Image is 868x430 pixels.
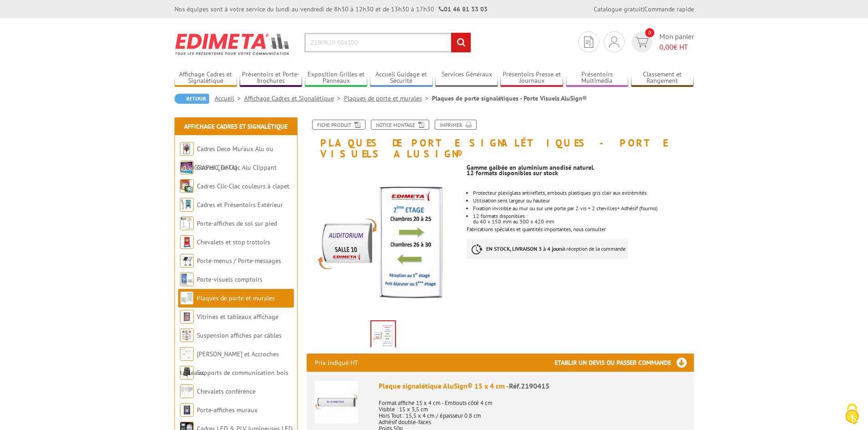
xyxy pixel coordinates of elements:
a: Affichage Cadres et Signalétique [184,122,288,131]
span: Mon panier [659,31,694,52]
img: Cadres et Présentoirs Extérieur [180,198,194,212]
a: Porte-menus / Porte-messages [197,257,281,265]
img: Porte-visuels comptoirs [180,273,194,286]
div: Plaque signalétique AluSign® 15 x 4 cm - [379,381,686,391]
img: Chevalets conférence [180,384,194,398]
h3: Etablir un devis ou passer commande [555,354,694,372]
a: Présentoirs et Porte-brochures [240,71,303,86]
img: Plaques de porte et murales [180,291,194,305]
a: Affichage Cadres et Signalétique [244,94,344,102]
a: Commande rapide [644,5,694,13]
p: Prix indiqué HT [315,354,358,372]
li: Fixation invisible au mur ou sur une porte par 2 vis + 2 chevilles+ Adhésif (fournis) [473,206,693,211]
img: Chevalets et stop trottoirs [180,235,194,249]
a: Accueil Guidage et Sécurité [370,71,433,86]
a: Accueil [215,94,244,102]
a: Imprimer [435,120,477,130]
div: Nos équipes sont à votre service du lundi au vendredi de 8h30 à 12h30 et de 13h30 à 17h30 [175,5,488,14]
a: Porte-affiches de sol sur pied [197,219,277,228]
a: Plaques de porte et murales [197,294,275,302]
a: Cadres Clic-Clac couleurs à clapet [197,182,289,190]
strong: EN STOCK, LIVRAISON 3 à 4 jours [486,245,563,252]
p: 12 formats disponibles sur stock [467,170,693,176]
img: plaques_de_porte_2190415_1.jpg [371,321,395,349]
a: Affichage Cadres et Signalétique [175,71,237,86]
p: 12 formats disponibles : [473,213,693,219]
a: Retour [175,94,209,104]
img: Cimaises et Accroches tableaux [180,347,194,361]
a: Chevalets conférence [197,387,256,395]
img: devis rapide [609,36,619,47]
img: Cadres Deco Muraux Alu ou Bois [180,142,194,156]
a: Vitrines et tableaux affichage [197,313,278,321]
img: Cadres Clic-Clac couleurs à clapet [180,179,194,193]
li: Protecteur plexiglass antireflets, embouts plastiques gris clair aux extrémités [473,190,693,196]
p: Fabrications spéciales et quantités importantes, nous consulter [467,227,693,232]
img: devis rapide [584,36,593,48]
a: Cadres et Présentoirs Extérieur [197,201,283,209]
strong: 01 46 81 33 03 [439,5,488,13]
a: Chevalets et stop trottoirs [197,238,270,246]
a: Services Généraux [435,71,498,86]
div: | [594,5,694,14]
img: Porte-menus / Porte-messages [180,254,194,268]
input: Rechercher un produit ou une référence... [304,33,471,52]
input: rechercher [451,33,471,52]
span: Réf.2190415 [509,381,550,390]
a: Fiche produit [312,120,365,130]
a: Supports de communication bois [197,369,288,377]
a: Cadres Deco Muraux Alu ou [GEOGRAPHIC_DATA] [180,145,273,172]
a: Suspension affiches par câbles [197,331,282,339]
button: Cookies (fenêtre modale) [836,399,868,430]
img: Plaque signalétique AluSign® 15 x 4 cm [315,381,358,424]
img: devis rapide [635,37,648,47]
a: Exposition Grilles et Panneaux [305,71,368,86]
img: Suspension affiches par câbles [180,329,194,342]
a: devis rapide 0 Mon panier 0,00€ HT [629,31,694,52]
a: Porte-affiches muraux [197,406,257,414]
a: Catalogue gratuit [594,5,643,13]
h1: Plaques de porte signalétiques - Porte Visuels AluSign® [300,120,701,159]
a: Classement et Rangement [631,71,694,86]
p: du 40 x 150 mm au 300 x 420 mm [473,219,693,224]
img: plaques_de_porte_2190415_1.jpg [307,164,460,317]
img: Porte-affiches muraux [180,403,194,417]
span: 0,00 [659,42,673,51]
img: Cookies (fenêtre modale) [841,403,863,425]
li: Utilisation sens largeur ou hauteur [473,198,693,203]
a: Plaques de porte et murales [344,94,432,102]
p: Gamme galbée en aluminium anodisé naturel. [467,165,693,170]
a: Cadres Clic-Clac Alu Clippant [197,163,277,172]
a: Porte-visuels comptoirs [197,275,262,283]
span: € HT [659,42,694,52]
span: 0 [645,28,654,37]
li: Plaques de porte signalétiques - Porte Visuels AluSign® [432,94,587,103]
a: Présentoirs Presse et Journaux [500,71,563,86]
p: à réception de la commande [467,239,628,259]
a: [PERSON_NAME] et Accroches tableaux [180,350,279,377]
img: Edimeta [175,27,291,61]
img: Vitrines et tableaux affichage [180,310,194,324]
img: Porte-affiches de sol sur pied [180,217,194,230]
a: Notice Montage [371,120,429,130]
a: Présentoirs Multimédia [566,71,629,86]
